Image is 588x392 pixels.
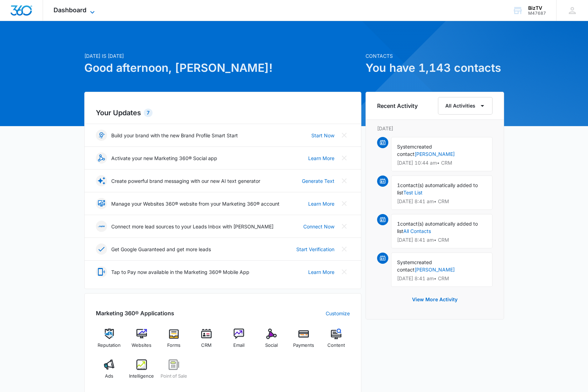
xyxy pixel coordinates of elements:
[405,291,465,308] button: View More Activity
[111,268,249,276] p: Tap to Pay now available in the Marketing 360® Mobile App
[265,342,278,349] span: Social
[308,154,334,162] a: Learn More
[415,267,455,273] a: [PERSON_NAME]
[296,246,334,253] a: Start Verification
[339,221,350,232] button: Close
[233,342,245,349] span: Email
[323,329,350,354] a: Content
[144,109,153,117] div: 7
[293,342,314,349] span: Payments
[111,132,238,139] p: Build your brand with the new Brand Profile Smart Start
[397,160,487,165] p: [DATE] 10:44 am • CRM
[161,373,187,380] span: Point of Sale
[528,11,546,16] div: account id
[397,221,400,227] span: 1
[397,199,487,204] p: [DATE] 8:41 am • CRM
[129,373,154,380] span: Intelligence
[397,221,478,234] span: contact(s) automatically added to list
[111,200,279,207] p: Manage your Websites 360® website from your Marketing 360® account
[438,97,493,115] button: All Activities
[303,223,334,230] a: Connect Now
[105,373,113,380] span: Ads
[339,175,350,186] button: Close
[528,5,546,11] div: account name
[167,342,180,349] span: Forms
[111,177,260,185] p: Create powerful brand messaging with our new AI text generator
[339,266,350,277] button: Close
[308,200,334,207] a: Learn More
[326,310,350,317] a: Customize
[339,243,350,255] button: Close
[302,177,334,185] a: Generate Text
[96,309,174,317] h2: Marketing 360® Applications
[339,198,350,209] button: Close
[366,52,504,60] p: Contacts
[366,60,504,76] h1: You have 1,143 contacts
[54,6,86,14] span: Dashboard
[339,130,350,141] button: Close
[111,154,217,162] p: Activate your new Marketing 360® Social app
[258,329,285,354] a: Social
[128,329,155,354] a: Websites
[397,259,414,265] span: System
[84,52,361,60] p: [DATE] is [DATE]
[397,276,487,281] p: [DATE] 8:41 am • CRM
[403,190,423,195] a: Test List
[161,359,187,385] a: Point of Sale
[111,246,211,253] p: Get Google Guaranteed and get more leads
[397,144,414,150] span: System
[111,223,274,230] p: Connect more lead sources to your Leads Inbox with [PERSON_NAME]
[132,342,151,349] span: Websites
[96,329,123,354] a: Reputation
[308,268,334,276] a: Learn More
[397,238,487,242] p: [DATE] 8:41 am • CRM
[98,342,121,349] span: Reputation
[201,342,212,349] span: CRM
[84,60,361,76] h1: Good afternoon, [PERSON_NAME]!
[397,259,432,273] span: created contact
[339,152,350,164] button: Close
[397,144,432,157] span: created contact
[96,108,350,118] h2: Your Updates
[397,182,478,195] span: contact(s) automatically added to list
[226,329,253,354] a: Email
[377,125,493,132] p: [DATE]
[128,359,155,385] a: Intelligence
[96,359,123,385] a: Ads
[327,342,345,349] span: Content
[377,102,418,110] h6: Recent Activity
[290,329,317,354] a: Payments
[403,228,431,234] a: All Contacts
[397,182,400,188] span: 1
[415,151,455,157] a: [PERSON_NAME]
[193,329,220,354] a: CRM
[311,132,334,139] a: Start Now
[161,329,187,354] a: Forms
